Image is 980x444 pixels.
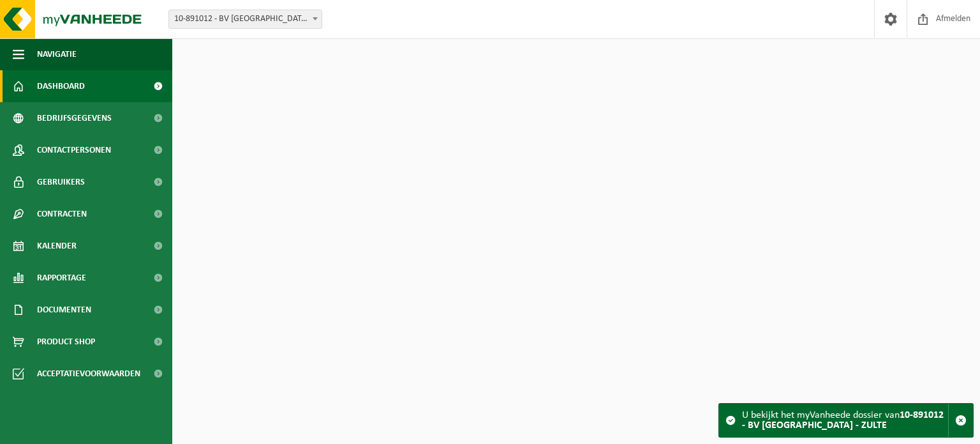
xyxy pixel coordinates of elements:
span: Contactpersonen [37,134,111,166]
span: Product Shop [37,326,95,358]
span: Documenten [37,294,91,326]
span: 10-891012 - BV ORANJEHOF - ZULTE [168,10,322,29]
span: Gebruikers [37,166,85,198]
span: Acceptatievoorwaarden [37,358,140,390]
span: Navigatie [37,38,77,70]
span: Rapportage [37,262,86,294]
span: Bedrijfsgegevens [37,102,112,134]
span: Kalender [37,230,77,262]
div: U bekijkt het myVanheede dossier van [742,404,948,437]
span: 10-891012 - BV ORANJEHOF - ZULTE [169,10,322,28]
strong: 10-891012 - BV [GEOGRAPHIC_DATA] - ZULTE [742,410,944,431]
span: Contracten [37,198,87,230]
span: Dashboard [37,70,85,102]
